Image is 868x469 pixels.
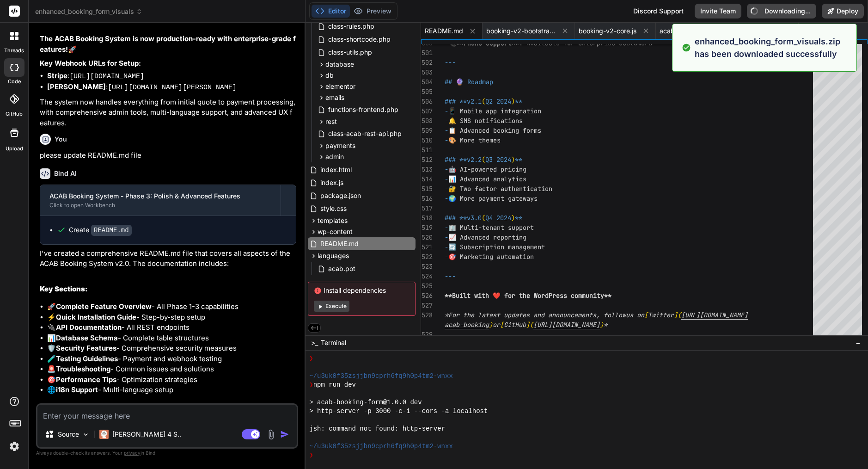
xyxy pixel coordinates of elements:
[448,185,552,193] span: 🔐 Two-factor authentication
[482,155,485,164] span: (
[36,449,298,457] p: Always double-check its answers. Your in Bind
[445,175,448,183] span: -
[309,425,445,433] span: jsh: command not found: http-server
[695,4,741,19] button: Invite Team
[321,338,346,347] span: Terminal
[448,117,523,125] span: 🔔 SMS notifications
[421,97,433,106] div: 506
[309,372,453,381] span: ~/u3uk0f35zsjjbn9cprh6fq9h0p4tm2-wnxx
[82,431,90,438] img: Pick Models
[69,73,144,80] code: [URL][DOMAIN_NAME]
[445,253,448,261] span: -
[318,227,353,236] span: wp-content
[448,194,538,203] span: 🌍 More payment gateways
[40,59,141,68] strong: Key Webhook URLs for Setup:
[421,116,433,126] div: 508
[482,97,485,105] span: (
[448,165,526,173] span: 🤖 AI-powered pricing
[448,233,526,241] span: 📈 Advanced reporting
[319,238,360,249] span: README.md
[445,155,482,164] span: ### **v2.2
[485,214,511,222] span: Q4 2024
[445,136,448,144] span: -
[350,5,395,18] button: Preview
[445,223,448,232] span: -
[309,398,422,407] span: > acab-booking-form@1.0.0 dev
[695,35,851,60] p: enhanced_booking_form_visuals.zip has been downloaded successfully
[504,321,526,329] span: GitHub
[309,451,313,460] span: ❯
[482,214,485,222] span: (
[8,78,21,86] label: code
[628,4,689,19] div: Discord Support
[678,311,681,319] span: (
[421,194,433,204] div: 516
[421,126,433,136] div: 509
[448,223,534,232] span: 🏢 Multi-tenant support
[421,136,433,145] div: 510
[445,185,448,193] span: -
[421,310,433,320] div: 528
[309,354,313,363] span: ❯
[47,322,296,333] li: 🔌 - All REST endpoints
[421,77,433,87] div: 504
[40,185,281,216] button: ACAB Booking System - Phase 3: Polish & Advanced FeaturesClick to open Workbench
[49,202,271,209] div: Click to open Workbench
[327,128,403,139] span: class-acab-rest-api.php
[421,68,433,77] div: 503
[40,248,296,269] p: I've created a comprehensive README.md file that covers all aspects of the ACAB Booking System v2...
[47,333,296,344] li: 📊 - Complete table structures
[421,106,433,116] div: 507
[56,313,136,321] strong: Quick Installation Guide
[327,47,373,58] span: class-utils.php
[421,48,433,58] div: 501
[421,155,433,165] div: 512
[314,301,349,312] button: Execute
[421,184,433,194] div: 515
[55,135,67,144] h6: You
[485,97,511,105] span: Q2 2024
[854,335,862,350] button: −
[421,291,433,301] div: 526
[600,321,604,329] span: )
[445,291,611,300] span: **Built with ❤️ for the WordPress community**
[445,107,448,115] span: -
[445,243,448,251] span: -
[47,385,296,395] li: 🌐 - Multi-language setup
[99,430,109,439] img: Claude 4 Sonnet
[47,354,296,364] li: 🧪 - Payment and webhook testing
[56,323,122,332] strong: API Documentation
[445,97,482,105] span: ### **v2.1
[500,321,504,329] span: [
[681,311,748,319] span: [URL][DOMAIN_NAME]
[47,82,106,91] strong: [PERSON_NAME]
[325,141,355,150] span: payments
[445,117,448,125] span: -
[56,302,152,311] strong: Complete Feature Overview
[312,5,350,18] button: Editor
[40,34,296,54] strong: The ACAB Booking System is now production-ready with enterprise-grade features!
[425,26,463,36] span: README.md
[327,263,356,274] span: acab.pot
[309,442,453,451] span: ~/u3uk0f35zsjjbn9cprh6fq9h0p4tm2-wnxx
[40,150,296,161] p: please update README.md file
[421,223,433,233] div: 519
[445,78,493,86] span: ## 🔮 Roadmap
[69,225,132,235] div: Create
[511,155,515,164] span: )
[421,301,433,310] div: 527
[108,84,237,92] code: [URL][DOMAIN_NAME][PERSON_NAME]
[327,21,375,32] span: class-rules.php
[682,35,691,60] img: alert
[445,233,448,241] span: -
[327,104,399,115] span: functions-frontend.php
[327,34,391,45] span: class-shortcode.php
[280,430,289,439] img: icon
[4,47,24,55] label: threads
[644,311,648,319] span: [
[648,311,674,319] span: Twitter
[319,164,353,175] span: index.html
[325,93,344,102] span: emails
[421,165,433,174] div: 513
[445,272,456,280] span: ---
